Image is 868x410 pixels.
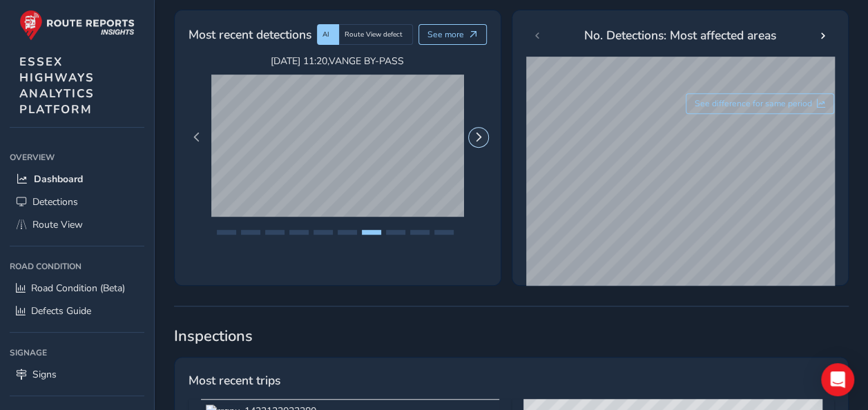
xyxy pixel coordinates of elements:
a: Road Condition (Beta) [10,277,144,300]
div: Route View defect [339,24,413,45]
span: See more [427,29,464,40]
span: Route View [32,218,83,231]
button: Page 8 [386,230,405,235]
span: Defects Guide [31,304,91,318]
button: Page 3 [265,230,284,235]
a: Dashboard [10,168,144,191]
span: See difference for same period [695,98,812,109]
div: Open Intercom Messenger [821,363,854,396]
a: Signs [10,363,144,386]
span: Signs [32,368,57,381]
span: Detections [32,195,78,208]
button: See difference for same period [686,93,835,114]
span: ESSEX HIGHWAYS ANALYTICS PLATFORM [19,54,95,117]
span: AI [322,30,329,39]
span: Road Condition (Beta) [31,282,125,295]
div: Signage [10,342,144,363]
img: rr logo [19,10,135,41]
button: Page 1 [217,230,236,235]
button: Next Page [469,128,488,147]
button: Page 9 [410,230,430,235]
div: AI [317,24,339,45]
button: See more [418,24,487,45]
button: Previous Page [187,128,206,147]
div: Overview [10,147,144,168]
span: [DATE] 11:20 , VANGE BY-PASS [211,55,464,68]
a: Detections [10,191,144,213]
span: Route View defect [345,30,403,39]
button: Page 6 [338,230,357,235]
button: Page 7 [362,230,381,235]
button: Page 5 [314,230,333,235]
span: Most recent detections [189,26,311,43]
span: No. Detections: Most affected areas [584,26,776,44]
button: Page 4 [289,230,309,235]
button: Page 2 [241,230,260,235]
span: Most recent trips [189,371,280,389]
button: Page 10 [434,230,454,235]
span: Dashboard [34,173,83,186]
span: Inspections [174,326,849,346]
a: Defects Guide [10,300,144,322]
a: Route View [10,213,144,236]
div: Road Condition [10,256,144,277]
